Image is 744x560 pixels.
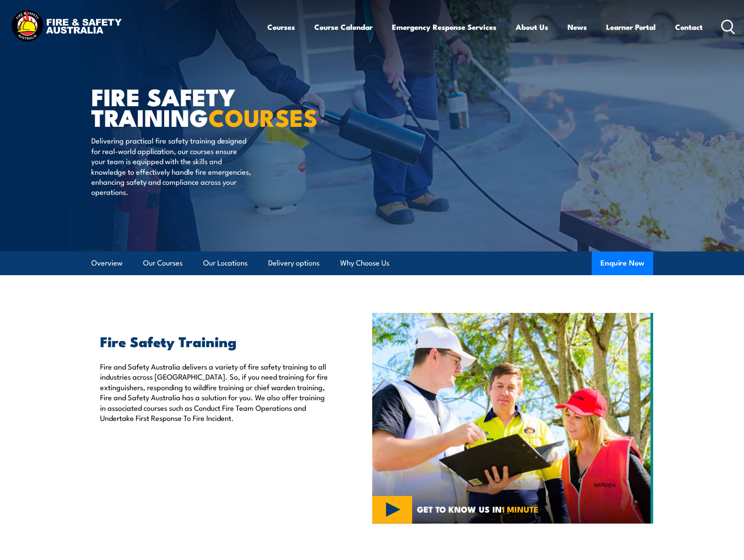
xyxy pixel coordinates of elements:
a: Contact [675,15,703,39]
a: Delivery options [268,251,320,275]
strong: 1 MINUTE [502,503,539,515]
span: GET TO KNOW US IN [417,505,539,513]
h1: FIRE SAFETY TRAINING [91,86,308,127]
a: Our Courses [143,251,183,275]
p: Delivering practical fire safety training designed for real-world application, our courses ensure... [91,135,252,197]
strong: COURSES [208,98,318,135]
a: Learner Portal [606,15,656,39]
a: Our Locations [203,251,248,275]
a: Why Choose Us [340,251,389,275]
a: News [568,15,587,39]
a: About Us [516,15,548,39]
a: Course Calendar [314,15,373,39]
a: Courses [267,15,295,39]
p: Fire and Safety Australia delivers a variety of fire safety training to all industries across [GE... [100,361,332,423]
h2: Fire Safety Training [100,335,332,347]
a: Overview [91,251,122,275]
img: Fire Safety Training Courses [372,313,653,524]
a: Emergency Response Services [392,15,496,39]
button: Enquire Now [592,251,653,275]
